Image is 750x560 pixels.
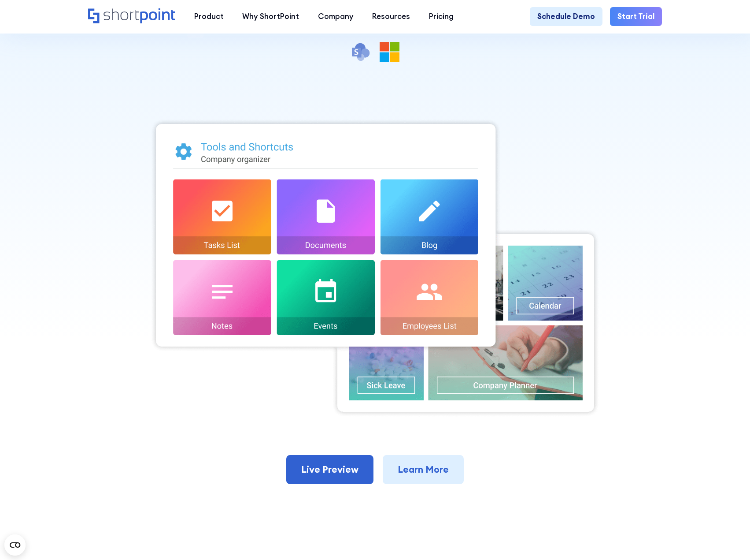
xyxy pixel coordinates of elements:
[4,534,26,556] button: Open CMP widget
[286,455,373,484] a: Live Preview
[363,7,420,26] a: Resources
[591,458,750,560] iframe: Chat Widget
[318,11,354,22] div: Company
[308,7,363,26] a: Company
[420,7,463,26] a: Pricing
[429,11,454,22] div: Pricing
[610,7,662,26] a: Start Trial
[234,27,516,34] div: Works With:
[233,7,309,26] a: Why ShortPoint
[530,7,602,26] a: Schedule Demo
[372,11,410,22] div: Resources
[380,42,399,62] img: Microsoft 365 logo
[185,7,233,26] a: Product
[351,42,370,62] img: SharePoint icon
[383,455,464,484] a: Learn More
[242,11,299,22] div: Why ShortPoint
[194,11,224,22] div: Product
[88,8,175,25] a: Home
